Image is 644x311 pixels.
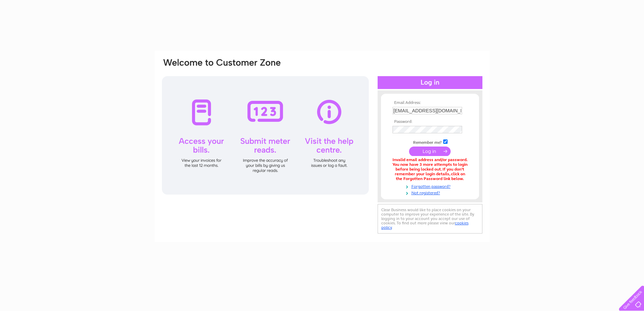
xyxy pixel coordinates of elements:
[392,189,469,196] a: Not registered?
[381,221,469,230] a: cookies policy
[392,158,468,181] div: Invalid email address and/or password. You now have 3 more attempts to login before being locked ...
[391,119,469,124] th: Password:
[391,101,469,105] th: Email Address:
[409,147,451,156] input: Submit
[392,183,469,189] a: Forgotten password?
[391,138,469,145] td: Remember me?
[378,204,482,234] div: Clear Business would like to place cookies on your computer to improve your experience of the sit...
